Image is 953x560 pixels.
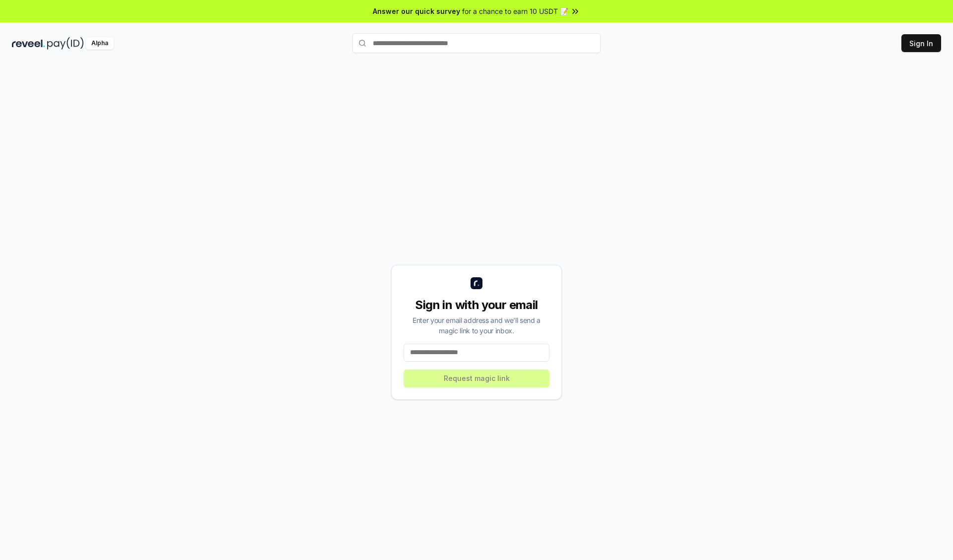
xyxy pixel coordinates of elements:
img: logo_small [471,277,482,289]
div: Alpha [86,37,114,50]
div: Enter your email address and we’ll send a magic link to your inbox. [404,315,549,336]
span: Answer our quick survey [373,6,460,16]
img: reveel_dark [12,37,45,50]
div: Sign in with your email [404,297,549,313]
button: Sign In [901,34,941,52]
span: for a chance to earn 10 USDT 📝 [462,6,568,16]
img: pay_id [47,37,84,50]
